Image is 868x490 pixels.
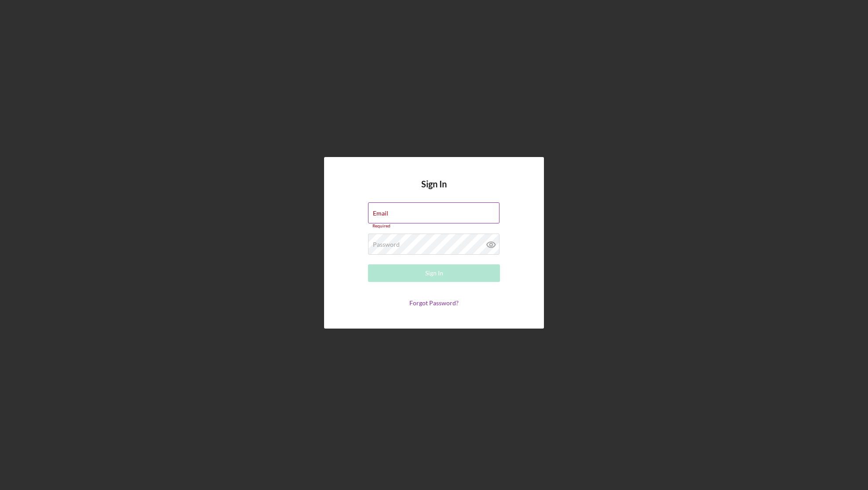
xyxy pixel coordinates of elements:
a: Forgot Password? [409,299,459,307]
h4: Sign In [421,179,447,202]
label: Email [373,210,388,217]
button: Sign In [368,264,500,282]
label: Password [373,241,400,248]
div: Sign In [425,264,443,282]
div: Required [368,223,500,229]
